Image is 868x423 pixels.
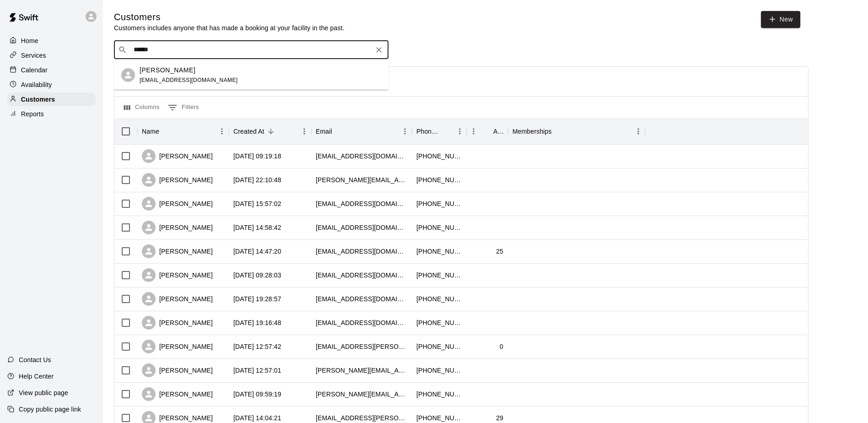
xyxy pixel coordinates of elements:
[233,318,281,327] div: 2025-09-14 19:16:48
[140,65,195,75] p: [PERSON_NAME]
[493,119,503,144] div: Age
[121,68,135,82] div: Ryan Guasco
[416,271,462,280] div: +14155167586
[142,197,213,211] div: [PERSON_NAME]
[416,390,462,399] div: +14154127934
[453,125,467,138] button: Menu
[316,390,407,399] div: forsberg.natalie@gmail.com
[233,294,281,304] div: 2025-09-14 19:28:57
[19,372,54,381] p: Help Center
[467,119,508,144] div: Age
[142,221,213,234] div: [PERSON_NAME]
[233,119,264,144] div: Created At
[416,223,462,232] div: +18476066705
[142,292,213,306] div: [PERSON_NAME]
[233,413,281,423] div: 2025-09-13 14:04:21
[233,366,281,375] div: 2025-09-14 12:57:01
[7,78,96,92] a: Availability
[21,36,38,45] p: Home
[316,318,407,327] div: leahrhiann@gmail.com
[416,152,462,161] div: +14153352515
[166,100,201,115] button: Show filters
[7,49,96,62] a: Services
[416,294,462,304] div: +19174940990
[229,119,311,144] div: Created At
[316,199,407,208] div: karenkchen3@gmail.com
[316,342,407,351] div: tiale.guerrero@students.dominican.edu
[467,125,480,138] button: Menu
[316,152,407,161] div: rguasco@gmail.com
[140,77,238,83] span: [EMAIL_ADDRESS][DOMAIN_NAME]
[114,23,345,33] p: Customers includes anyone that has made a booking at your facility in the past.
[233,223,281,232] div: 2025-09-17 14:58:42
[7,34,96,48] a: Home
[264,125,277,138] button: Sort
[122,100,162,115] button: Select columns
[142,268,213,282] div: [PERSON_NAME]
[21,95,55,104] p: Customers
[480,125,493,138] button: Sort
[372,43,385,56] button: Clear
[215,125,229,138] button: Menu
[142,387,213,401] div: [PERSON_NAME]
[416,175,462,184] div: +14153103266
[7,107,96,121] div: Reports
[233,342,281,351] div: 2025-09-14 12:57:42
[142,173,213,187] div: [PERSON_NAME]
[142,244,213,258] div: [PERSON_NAME]
[496,247,503,256] div: 25
[21,109,44,119] p: Reports
[233,152,281,161] div: 2025-09-19 09:19:18
[316,175,407,184] div: escoto.shannon@gmail.com
[137,119,229,144] div: Name
[552,125,565,138] button: Sort
[114,11,345,23] h5: Customers
[142,119,159,144] div: Name
[416,199,462,208] div: +14153288758
[19,355,51,364] p: Contact Us
[316,366,407,375] div: carrie.bach.rn@gmail.com
[316,271,407,280] div: mlgezo@gmail.com
[159,125,172,138] button: Sort
[496,413,503,423] div: 29
[316,413,407,423] div: huascarjr.pereira@me.com
[316,294,407,304] div: mcguireir21@gmail.com
[233,199,281,208] div: 2025-09-18 15:57:02
[416,247,462,256] div: +14156861313
[332,125,345,138] button: Sort
[7,63,96,77] a: Calendar
[7,92,96,106] a: Customers
[142,149,213,163] div: [PERSON_NAME]
[316,247,407,256] div: tbonesports23@yahoo.com
[21,51,46,60] p: Services
[512,119,552,144] div: Memberships
[761,11,800,28] a: New
[440,125,453,138] button: Sort
[398,125,412,138] button: Menu
[233,271,281,280] div: 2025-09-15 09:28:03
[114,41,388,59] div: Search customers by name or email
[21,65,48,75] p: Calendar
[416,318,462,327] div: +14083149341
[316,119,332,144] div: Email
[416,413,462,423] div: +14077251780
[19,405,81,414] p: Copy public page link
[142,363,213,377] div: [PERSON_NAME]
[233,390,281,399] div: 2025-09-14 09:59:19
[316,223,407,232] div: jtmoore86@gmail.com
[233,175,281,184] div: 2025-09-18 22:10:48
[233,247,281,256] div: 2025-09-17 14:47:20
[19,388,68,397] p: View public page
[416,342,462,351] div: +17074909057
[297,125,311,138] button: Menu
[631,125,645,138] button: Menu
[142,340,213,353] div: [PERSON_NAME]
[508,119,645,144] div: Memberships
[500,342,503,351] div: 0
[412,119,467,144] div: Phone Number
